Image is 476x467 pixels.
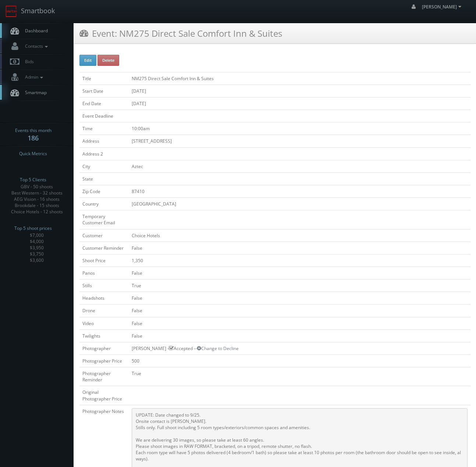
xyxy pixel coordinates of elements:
span: Smartmap [21,89,47,96]
td: Title [79,72,129,85]
td: Time [79,122,129,135]
span: Top 5 Clients [20,176,46,183]
strong: 186 [28,133,39,142]
span: Events this month [15,127,51,134]
td: Customer Reminder [79,242,129,254]
span: Dashboard [21,28,48,34]
td: City [79,160,129,172]
td: End Date [79,97,129,110]
td: Photographer [79,342,129,354]
span: Contacts [21,43,50,49]
td: Original Photographer Price [79,386,129,405]
a: Change to Decline [197,345,239,352]
img: smartbook-logo.png [6,6,17,17]
td: False [129,329,470,342]
td: [GEOGRAPHIC_DATA] [129,198,470,210]
td: Event Deadline [79,110,129,122]
td: False [129,304,470,317]
td: Address 2 [79,147,129,160]
td: [PERSON_NAME] - Accepted -- [129,342,470,354]
td: State [79,172,129,185]
h3: Event: NM275 Direct Sale Comfort Inn & Suites [79,27,282,40]
td: Photographer Reminder [79,367,129,386]
button: Edit [79,55,96,66]
span: Top 5 shoot prices [14,225,52,232]
td: Video [79,317,129,329]
td: 10:00am [129,122,470,135]
td: False [129,317,470,329]
td: False [129,267,470,279]
span: Quick Metrics [19,150,47,157]
td: Headshots [79,292,129,304]
td: Start Date [79,85,129,97]
span: Admin [21,74,45,80]
td: Drone [79,304,129,317]
td: 87410 [129,185,470,197]
td: False [129,292,470,304]
td: [STREET_ADDRESS] [129,135,470,147]
button: Delete [97,55,119,66]
td: Customer [79,229,129,242]
td: Stills [79,279,129,292]
td: True [129,367,470,386]
td: Photographer Price [79,354,129,367]
td: [DATE] [129,85,470,97]
td: Country [79,198,129,210]
td: Twilights [79,329,129,342]
td: Aztec [129,160,470,172]
td: 1,350 [129,254,470,267]
span: Bids [21,58,34,65]
td: Choice Hotels [129,229,470,242]
td: Zip Code [79,185,129,197]
td: Temporary Customer Email [79,210,129,229]
td: Shoot Price [79,254,129,267]
span: [PERSON_NAME] [422,4,463,10]
td: False [129,242,470,254]
td: Address [79,135,129,147]
td: True [129,279,470,292]
td: 500 [129,354,470,367]
td: NM275 Direct Sale Comfort Inn & Suites [129,72,470,85]
td: [DATE] [129,97,470,110]
td: Panos [79,267,129,279]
